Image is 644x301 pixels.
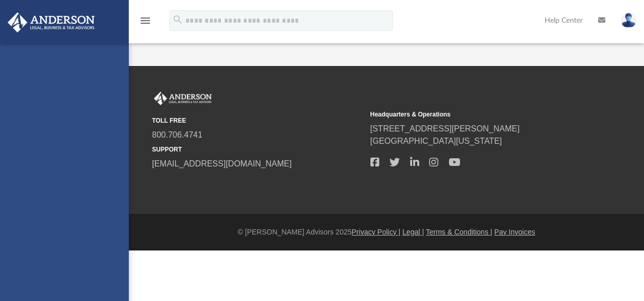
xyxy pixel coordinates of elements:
[426,228,493,236] a: Terms & Conditions |
[152,92,214,105] img: Anderson Advisors Platinum Portal
[152,145,363,154] small: SUPPORT
[152,130,202,139] a: 800.706.4741
[5,12,98,32] img: Anderson Advisors Platinum Portal
[370,137,502,145] a: [GEOGRAPHIC_DATA][US_STATE]
[370,124,520,133] a: [STREET_ADDRESS][PERSON_NAME]
[402,228,424,236] a: Legal |
[494,228,535,236] a: Pay Invoices
[152,116,363,125] small: TOLL FREE
[352,228,401,236] a: Privacy Policy |
[139,14,151,27] i: menu
[370,110,582,119] small: Headquarters & Operations
[139,20,151,27] a: menu
[172,14,183,25] i: search
[152,159,292,168] a: [EMAIL_ADDRESS][DOMAIN_NAME]
[129,227,644,238] div: © [PERSON_NAME] Advisors 2025
[621,13,636,28] img: User Pic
